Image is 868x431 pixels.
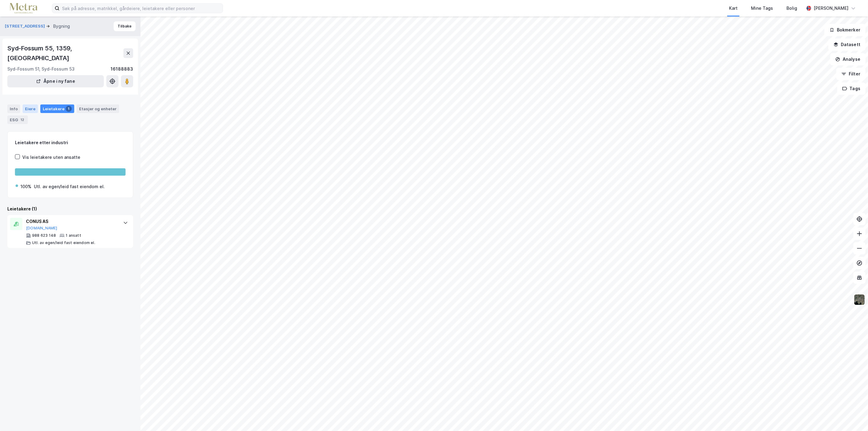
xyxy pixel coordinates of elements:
[26,218,117,225] div: CONUS AS
[32,240,95,245] div: Utl. av egen/leid fast eiendom el.
[751,5,773,12] div: Mine Tags
[837,402,868,431] div: Kontrollprogram for chat
[40,104,74,113] div: Leietakere
[854,294,865,305] img: 9k=
[837,82,866,95] button: Tags
[5,23,46,29] button: [STREET_ADDRESS]
[10,3,37,14] img: metra-logo.256734c3b2bbffee19d4.png
[53,23,70,30] div: Bygning
[7,65,75,73] div: Syd-Fossum 51, Syd-Fossum 53
[7,43,123,63] div: Syd-Fossum 55, 1359, [GEOGRAPHIC_DATA]
[7,115,28,124] div: ESG
[79,106,117,111] div: Etasjer og enheter
[26,226,57,231] button: [DOMAIN_NAME]
[7,104,20,113] div: Info
[32,233,56,238] div: 988 623 148
[34,183,105,190] div: Utl. av egen/leid fast eiendom el.
[15,139,126,146] div: Leietakere etter industri
[19,117,25,123] div: 12
[830,53,866,65] button: Analyse
[828,38,866,51] button: Datasett
[60,4,223,13] input: Søk på adresse, matrikkel, gårdeiere, leietakere eller personer
[7,205,133,213] div: Leietakere (1)
[786,5,797,12] div: Bolig
[66,106,72,112] div: 1
[66,233,81,238] div: 1 ansatt
[729,5,738,12] div: Kart
[20,183,31,190] div: 100%
[837,402,868,431] iframe: Chat Widget
[22,154,80,161] div: Vis leietakere uten ansatte
[814,5,848,12] div: [PERSON_NAME]
[7,75,104,87] button: Åpne i ny fane
[23,104,38,113] div: Eiere
[824,24,866,36] button: Bokmerker
[114,21,136,31] button: Tilbake
[836,68,866,80] button: Filter
[111,65,133,73] div: 16188883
